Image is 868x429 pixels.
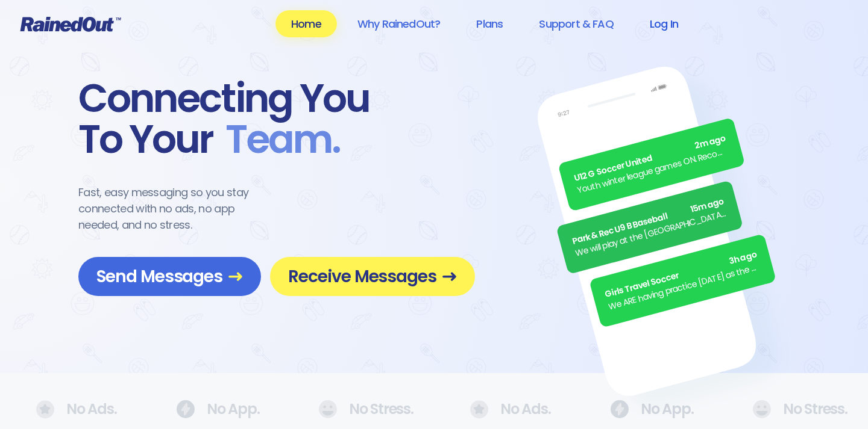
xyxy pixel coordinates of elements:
a: Log In [634,10,694,37]
span: 15m ago [689,195,725,216]
div: Girls Travel Soccer [604,248,759,301]
div: No App. [176,400,246,418]
img: No Ads. [176,400,195,418]
span: 2m ago [694,132,728,153]
div: Youth winter league games ON. Recommend running shoes/sneakers for players as option for footwear. [576,144,731,197]
div: Fast, easy messaging so you stay connected with no ads, no app needed, and no stress. [78,184,271,233]
div: No Stress. [752,400,832,418]
img: No Ads. [610,400,629,418]
a: Receive Messages [270,257,475,296]
a: Support & FAQ [523,10,629,37]
a: Why RainedOut? [342,10,456,37]
span: 3h ago [728,248,758,268]
div: We ARE having practice [DATE] as the sun is finally out. [607,261,762,313]
div: Park & Rec U9 B Baseball [571,195,726,248]
div: No Ads. [36,400,104,419]
div: No App. [610,400,680,418]
span: Team . [213,119,340,160]
span: Send Messages [96,266,243,287]
div: We will play at the [GEOGRAPHIC_DATA]. Wear white, be at the field by 5pm. [574,207,729,260]
div: Connecting You To Your [78,78,475,160]
a: Home [275,10,337,37]
div: No Ads. [470,400,538,419]
div: U12 G Soccer United [573,132,728,185]
div: No Stress. [318,400,398,418]
a: Send Messages [78,257,261,296]
span: Receive Messages [288,266,457,287]
img: No Ads. [318,400,337,418]
img: No Ads. [470,400,488,419]
img: No Ads. [36,400,54,419]
img: No Ads. [752,400,771,418]
a: Plans [461,10,518,37]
